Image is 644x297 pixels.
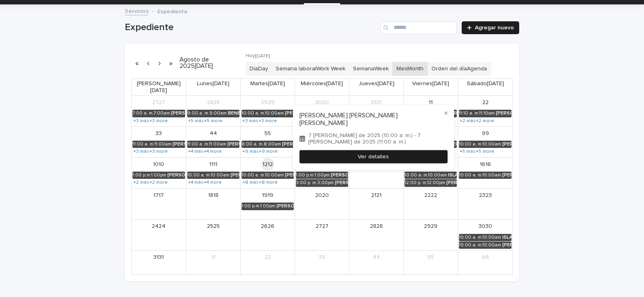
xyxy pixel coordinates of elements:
[299,150,448,164] button: Ver detalles
[299,112,398,126] font: [PERSON_NAME] [PERSON_NAME] [PERSON_NAME]
[358,154,389,160] font: Ver detalles
[444,109,448,117] font: ×
[441,109,451,118] button: Cerrar ventana emergente
[308,132,421,145] font: 7 [PERSON_NAME] de 2025 (10:00 a. m.) - 7 [PERSON_NAME] de 2025 (11:00 a. m.)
